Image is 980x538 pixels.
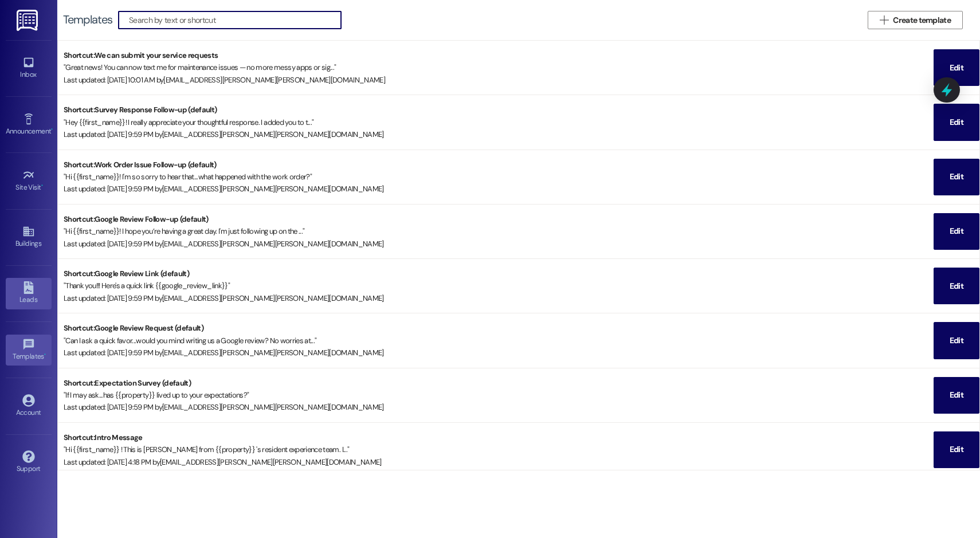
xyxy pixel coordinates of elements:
[880,15,888,25] i: 
[6,447,52,478] a: Support
[950,171,963,183] span: Edit
[64,116,934,128] div: " Hey {{first_name}}! I really appreciate your thoughtful response. I added you to t... "
[934,431,979,468] button: Edit
[64,377,934,389] div: Shortcut: Expectation Survey (default)
[934,268,979,304] button: Edit
[6,391,52,422] a: Account
[6,278,52,309] a: Leads
[6,335,52,366] a: Templates •
[64,322,934,334] div: Shortcut: Google Review Request (default)
[64,268,934,280] div: Shortcut: Google Review Link (default)
[934,104,979,140] button: Edit
[64,443,934,455] div: " Hi {{first_name}} ! This is [PERSON_NAME] from {{property}} 's resident experience team. I... "
[64,238,934,250] div: Last updated: [DATE] 9:59 PM by [EMAIL_ADDRESS][PERSON_NAME][PERSON_NAME][DOMAIN_NAME]
[44,351,46,359] span: •
[129,12,341,28] input: Search by text or shortcut
[64,74,934,86] div: Last updated: [DATE] 10:01 AM by [EMAIL_ADDRESS][PERSON_NAME][PERSON_NAME][DOMAIN_NAME]
[64,225,934,237] div: " Hi {{first_name}}! I hope you’re having a great day. I'm just following up on the ... "
[64,347,934,359] div: Last updated: [DATE] 9:59 PM by [EMAIL_ADDRESS][PERSON_NAME][PERSON_NAME][DOMAIN_NAME]
[64,159,934,171] div: Shortcut: Work Order Issue Follow-up (default)
[934,213,979,250] button: Edit
[934,322,979,359] button: Edit
[64,280,934,292] div: " Thank you!!! Here's a quick link {{google_review_link}} "
[950,280,963,292] span: Edit
[893,14,951,26] span: Create template
[868,11,963,29] button: Create template
[950,443,963,455] span: Edit
[64,401,934,413] div: Last updated: [DATE] 9:59 PM by [EMAIL_ADDRESS][PERSON_NAME][PERSON_NAME][DOMAIN_NAME]
[64,128,934,140] div: Last updated: [DATE] 9:59 PM by [EMAIL_ADDRESS][PERSON_NAME][PERSON_NAME][DOMAIN_NAME]
[950,225,963,237] span: Edit
[6,222,52,253] a: Buildings
[934,377,979,414] button: Edit
[17,10,40,31] img: ResiDesk Logo
[64,183,934,195] div: Last updated: [DATE] 9:59 PM by [EMAIL_ADDRESS][PERSON_NAME][PERSON_NAME][DOMAIN_NAME]
[950,62,963,74] span: Edit
[6,53,52,84] a: Inbox
[934,159,979,195] button: Edit
[934,49,979,86] button: Edit
[64,389,934,401] div: " If I may ask...has {{property}} lived up to your expectations? "
[950,389,963,401] span: Edit
[950,116,963,128] span: Edit
[64,104,934,116] div: Shortcut: Survey Response Follow-up (default)
[41,182,43,190] span: •
[64,431,934,443] div: Shortcut: Intro Message
[64,171,934,183] div: " Hi {{first_name}}! I'm so sorry to hear that...what happened with the work order? "
[64,49,934,61] div: Shortcut: We can submit your service requests
[64,213,934,225] div: Shortcut: Google Review Follow-up (default)
[64,456,934,468] div: Last updated: [DATE] 4:18 PM by [EMAIL_ADDRESS][PERSON_NAME][PERSON_NAME][DOMAIN_NAME]
[64,292,934,304] div: Last updated: [DATE] 9:59 PM by [EMAIL_ADDRESS][PERSON_NAME][PERSON_NAME][DOMAIN_NAME]
[51,125,53,133] span: •
[950,335,963,347] span: Edit
[6,166,52,197] a: Site Visit •
[64,335,934,347] div: " Can I ask a quick favor...would you mind writing us a Google review? No worries at... "
[63,14,112,26] div: Templates
[64,61,934,73] div: " Great news! You can now text me for maintenance issues — no more messy apps or sig... "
